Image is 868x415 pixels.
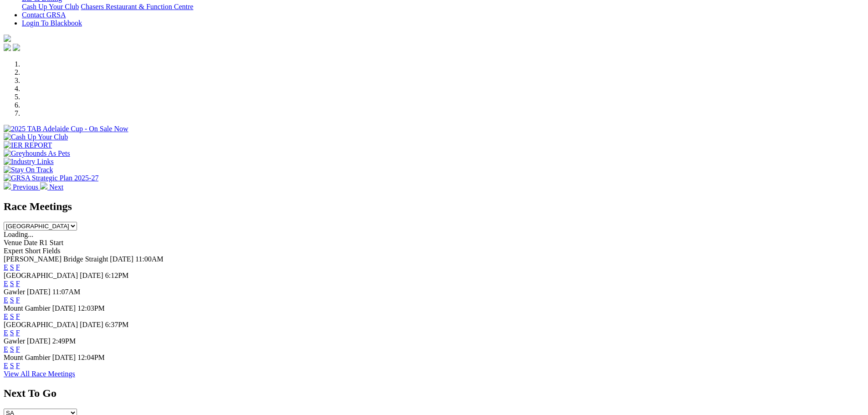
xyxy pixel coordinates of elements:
img: Stay On Track [4,166,53,174]
a: S [10,329,14,337]
img: 2025 TAB Adelaide Cup - On Sale Now [4,125,128,133]
a: Cash Up Your Club [22,3,79,10]
span: Previous [13,183,38,191]
h2: Next To Go [4,387,864,400]
span: Expert [4,247,23,255]
a: S [10,362,14,369]
a: View All Race Meetings [4,370,75,378]
span: 6:12PM [105,272,129,279]
span: [DATE] [52,354,76,361]
span: [DATE] [52,304,76,312]
span: [DATE] [110,255,134,263]
a: E [4,329,8,337]
span: Fields [42,247,60,255]
span: [GEOGRAPHIC_DATA] [4,272,78,279]
span: Gawler [4,337,25,345]
span: R1 Start [39,239,63,246]
a: F [16,362,20,369]
span: [PERSON_NAME] Bridge Straight [4,255,108,263]
span: 2:49PM [52,337,76,345]
span: Gawler [4,288,25,296]
img: twitter.svg [13,44,20,51]
span: 6:37PM [105,321,129,328]
span: [DATE] [80,321,103,328]
a: Previous [4,183,40,191]
a: S [10,296,14,304]
a: Login To Blackbook [22,19,82,27]
img: Cash Up Your Club [4,133,68,141]
span: Loading... [4,231,33,238]
a: F [16,313,20,320]
a: S [10,280,14,287]
img: IER REPORT [4,141,52,149]
span: Next [49,183,63,191]
span: 11:07AM [52,288,81,296]
a: Next [40,183,63,191]
span: Date [24,239,37,246]
a: F [16,345,20,353]
img: chevron-left-pager-white.svg [4,182,11,190]
span: [DATE] [80,272,103,279]
div: Bar & Dining [22,3,864,11]
a: F [16,280,20,287]
a: E [4,313,8,320]
span: Mount Gambier [4,304,51,312]
a: E [4,345,8,353]
span: Short [25,247,41,255]
img: Industry Links [4,158,54,166]
img: chevron-right-pager-white.svg [40,182,47,190]
a: F [16,329,20,337]
a: Contact GRSA [22,11,66,19]
a: F [16,296,20,304]
span: 12:03PM [77,304,105,312]
img: Greyhounds As Pets [4,149,70,158]
a: E [4,296,8,304]
a: E [4,263,8,271]
img: GRSA Strategic Plan 2025-27 [4,174,98,182]
a: E [4,362,8,369]
span: 11:00AM [135,255,164,263]
span: [DATE] [27,337,51,345]
a: S [10,345,14,353]
img: logo-grsa-white.png [4,35,11,42]
img: facebook.svg [4,44,11,51]
span: Mount Gambier [4,354,51,361]
a: S [10,313,14,320]
span: Venue [4,239,22,246]
span: [GEOGRAPHIC_DATA] [4,321,78,328]
a: Chasers Restaurant & Function Centre [81,3,193,10]
span: [DATE] [27,288,51,296]
h2: Race Meetings [4,200,864,213]
a: S [10,263,14,271]
a: F [16,263,20,271]
a: E [4,280,8,287]
span: 12:04PM [77,354,105,361]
